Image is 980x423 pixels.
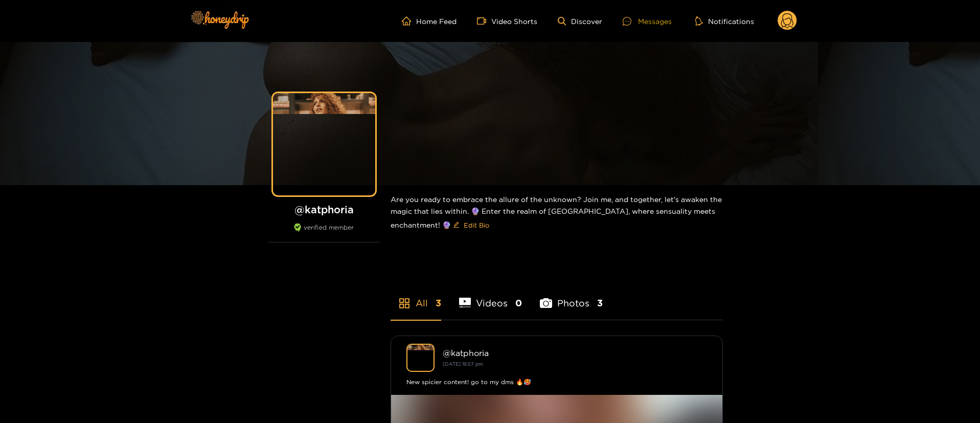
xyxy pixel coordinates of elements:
[406,344,435,372] img: katphoria
[391,185,723,241] div: Are you ready to embrace the allure of the unknown? Join me, and together, let's awaken the magic...
[391,274,441,320] li: All
[398,297,411,309] span: appstore
[443,348,707,358] div: @ katphoria
[268,203,380,216] h1: @ katphoria
[540,274,603,320] li: Photos
[436,297,441,309] span: 3
[558,17,602,26] a: Discover
[268,224,380,242] div: verified member
[464,220,489,230] span: Edit Bio
[402,16,457,26] a: Home Feed
[459,274,522,320] li: Videos
[451,217,491,233] button: editEdit Bio
[623,15,672,27] div: Messages
[597,297,603,309] span: 3
[402,16,416,26] span: home
[443,361,483,367] small: [DATE] 18:57 pm
[453,221,460,229] span: edit
[477,16,537,26] a: Video Shorts
[477,16,491,26] span: video-camera
[515,297,522,309] span: 0
[406,377,707,387] div: New spicier content! go to my dms 🔥🥵
[692,16,757,26] button: Notifications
